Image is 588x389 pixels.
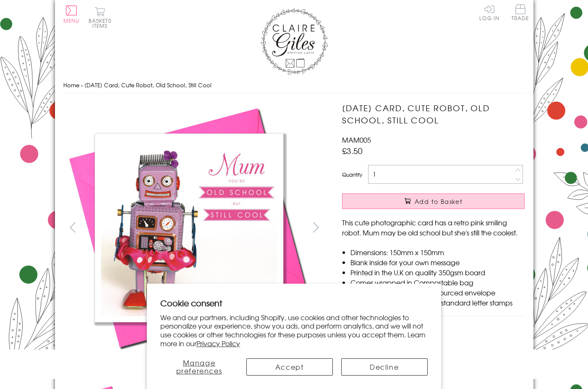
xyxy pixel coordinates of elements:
[342,135,371,145] span: MAM005
[160,297,428,309] h2: Cookie consent
[479,4,499,21] a: Log In
[350,257,525,267] li: Blank inside for your own message
[92,17,112,29] span: 0 items
[63,81,79,89] a: Home
[63,17,80,24] span: Menu
[342,102,525,126] h1: [DATE] Card, Cute Robot, Old School, Still Cool
[63,5,80,23] button: Menu
[63,218,82,237] button: prev
[160,358,238,376] button: Manage preferences
[512,4,529,21] span: Trade
[306,218,325,237] button: next
[342,145,363,157] span: £3.50
[63,102,315,354] img: Mother's Day Card, Cute Robot, Old School, Still Cool
[415,197,463,206] span: Add to Basket
[512,4,529,22] a: Trade
[350,277,525,287] li: Comes wrapped in Compostable bag
[246,358,333,376] button: Accept
[341,358,428,376] button: Decline
[160,313,428,348] p: We and our partners, including Shopify, use cookies and other technologies to personalize your ex...
[342,171,362,178] label: Quantity
[81,81,83,89] span: ›
[350,267,525,277] li: Printed in the U.K on quality 350gsm board
[342,217,525,238] p: This cute photographic card has a retro pink smiling robot. Mum may be old school but she's still...
[350,247,525,257] li: Dimensions: 150mm x 150mm
[342,193,525,209] button: Add to Basket
[261,8,328,75] img: Claire Giles Greetings Cards
[89,7,112,28] button: Basket0 items
[196,338,240,348] a: Privacy Policy
[63,77,525,94] nav: breadcrumbs
[176,358,222,376] span: Manage preferences
[84,81,212,89] span: [DATE] Card, Cute Robot, Old School, Still Cool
